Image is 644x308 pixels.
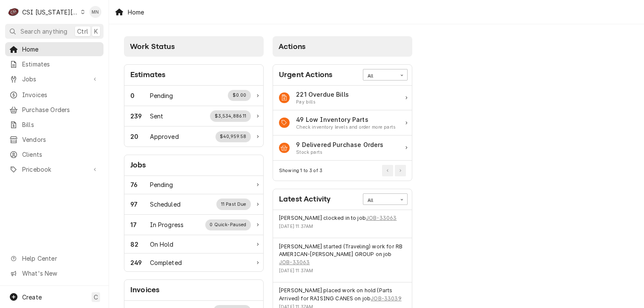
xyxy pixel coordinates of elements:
span: Vendors [22,135,99,144]
div: Card Header [124,280,263,301]
div: Work Status Count [130,258,150,267]
div: CSI [US_STATE][GEOGRAPHIC_DATA] [22,8,78,17]
button: Go to Previous Page [382,165,393,176]
a: Go to Help Center [5,251,103,265]
span: C [94,293,98,302]
div: Work Status Count [130,112,150,121]
span: Create [22,294,42,301]
div: Card Title [279,193,331,205]
div: Event [273,238,412,282]
a: Work Status [124,86,263,106]
span: Search anything [20,27,67,36]
div: Work Status Title [150,91,173,100]
a: Action Item [273,110,412,135]
div: Work Status Title [150,220,184,229]
div: Work Status Supplemental Data [210,110,251,121]
span: Ctrl [77,27,88,36]
div: Action Item Title [296,140,383,149]
div: Event String [279,287,406,302]
div: Card Title [130,159,146,171]
div: Card Data Filter Control [363,69,408,80]
div: Card Data [273,86,412,161]
div: Action Item Suggestion [296,99,349,106]
div: Work Status Title [150,258,182,267]
a: Go to Jobs [5,72,103,86]
span: Help Center [22,254,98,263]
div: Event String [279,243,406,266]
span: Estimates [22,60,99,69]
div: Work Status Count [130,220,150,229]
div: Card Column Header [124,36,264,57]
div: Work Status Count [130,200,150,209]
div: Action Item Suggestion [296,124,396,131]
div: Action Item Title [296,90,349,99]
div: Work Status Title [150,112,164,121]
div: Work Status Supplemental Data [228,90,251,101]
a: Work Status [124,127,263,147]
div: Work Status Count [130,91,150,100]
div: Card Footer: Pagination [273,161,412,181]
div: Work Status Title [150,200,181,209]
a: Work Status [124,106,263,127]
div: Work Status Title [150,240,174,249]
a: Purchase Orders [5,103,103,117]
button: Go to Next Page [395,165,406,176]
div: Card Header [124,65,263,86]
div: Action Item Suggestion [296,149,383,156]
div: Card Data Filter Control [363,193,408,204]
span: What's New [22,269,98,278]
a: Go to What's New [5,266,103,280]
div: Card: Estimates [124,64,264,147]
div: All [368,73,392,80]
a: Action Item [273,86,412,111]
span: Bills [22,120,99,129]
div: Work Status Supplemental Data [205,219,251,230]
div: Card Data [124,86,263,147]
button: Search anythingCtrlK [5,24,103,39]
span: Jobs [22,75,86,83]
div: Card Title [279,69,332,81]
span: Home [22,45,99,54]
span: Actions [279,42,305,51]
div: All [368,197,392,204]
div: Card: Jobs [124,155,264,272]
div: Card Title [130,69,165,81]
a: Estimates [5,57,103,71]
div: Melissa Nehls's Avatar [89,6,101,18]
a: Invoices [5,88,103,102]
a: JOB-33063 [366,214,397,222]
div: Card: Urgent Actions [273,64,412,181]
span: Purchase Orders [22,105,99,114]
div: CSI Kansas City's Avatar [8,6,20,18]
div: Card Data [124,176,263,272]
a: Work Status [124,194,263,215]
div: Event [273,210,412,239]
div: Work Status Count [130,240,150,249]
div: Action Item [273,135,412,161]
a: Work Status [124,253,263,271]
div: Event Details [279,214,397,233]
div: C [8,6,20,18]
div: Card Header [273,189,412,210]
div: Pagination Controls [381,165,406,176]
div: Card Header [124,155,263,176]
div: Work Status Supplemental Data [216,131,251,142]
span: Clients [22,150,99,159]
a: JOB-33063 [279,259,310,266]
div: Event String [279,214,397,222]
a: Work Status [124,176,263,194]
span: Work Status [130,42,175,51]
div: Event Timestamp [279,223,397,230]
div: Action Item Title [296,115,396,124]
div: Event Details [279,243,406,278]
div: Work Status Count [130,132,150,141]
span: K [94,27,98,36]
span: Invoices [22,90,99,99]
div: Work Status Count [130,180,150,189]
